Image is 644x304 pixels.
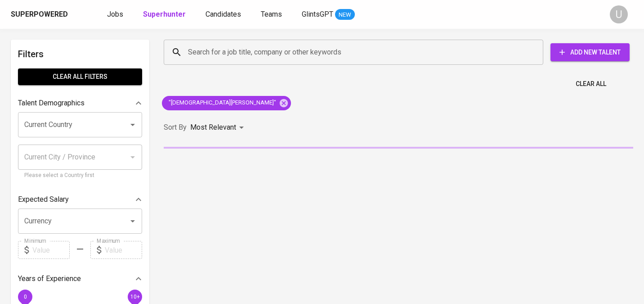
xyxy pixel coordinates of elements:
p: Expected Salary [18,194,69,205]
p: Sort By [164,122,187,133]
span: Clear All [576,78,606,90]
h6: Filters [18,47,142,61]
a: Teams [261,9,284,20]
span: Jobs [107,10,123,18]
span: Add New Talent [558,47,622,58]
div: Most Relevant [190,119,247,136]
p: Talent Demographics [18,98,85,109]
span: 10+ [130,294,139,300]
input: Value [105,241,142,259]
div: "[DEMOGRAPHIC_DATA][PERSON_NAME]" [162,96,291,110]
b: Superhunter [143,10,186,18]
button: Clear All [572,76,610,92]
p: Most Relevant [190,122,236,133]
input: Value [32,241,70,259]
button: Open [126,118,139,131]
div: Years of Experience [18,270,142,288]
button: Clear All filters [18,68,142,85]
p: Please select a Country first [24,171,136,180]
button: Add New Talent [550,43,630,61]
a: Jobs [107,9,125,20]
span: GlintsGPT [302,10,333,18]
span: Clear All filters [25,71,135,82]
span: Teams [261,10,282,18]
img: app logo [70,8,82,21]
span: 0 [23,294,27,300]
button: Open [126,215,139,227]
a: Superhunter [143,9,188,20]
div: U [610,5,628,23]
div: Expected Salary [18,191,142,209]
a: Superpoweredapp logo [11,8,82,21]
p: Years of Experience [18,273,81,284]
a: Candidates [206,9,243,20]
div: Superpowered [11,9,68,20]
span: NEW [335,10,355,19]
a: GlintsGPT NEW [302,9,355,20]
span: Candidates [206,10,241,18]
span: "[DEMOGRAPHIC_DATA][PERSON_NAME]" [162,99,282,107]
div: Talent Demographics [18,94,142,112]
